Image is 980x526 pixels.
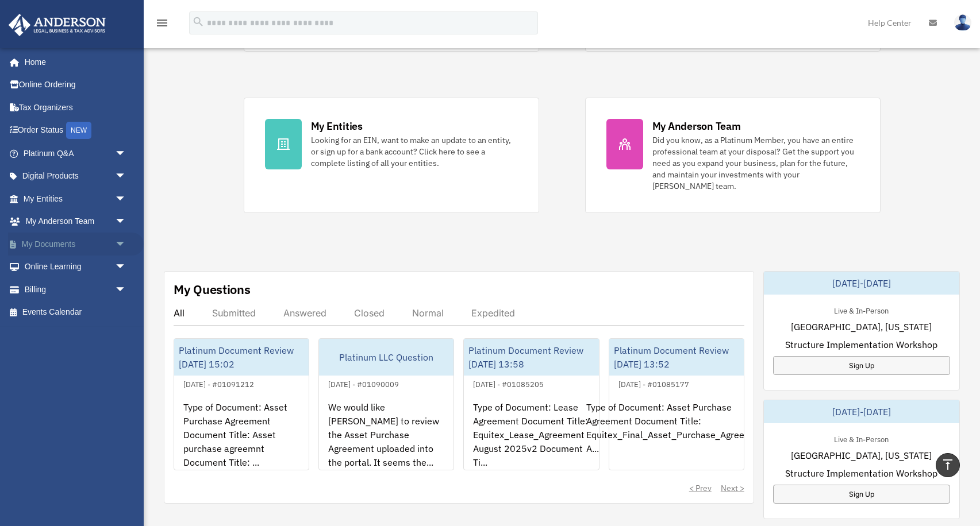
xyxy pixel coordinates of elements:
[825,432,898,444] div: Live & In-Person
[773,485,950,504] a: Sign Up
[8,119,144,142] a: Order StatusNEW
[8,301,144,324] a: Events Calendar
[609,338,744,470] a: Platinum Document Review [DATE] 13:52[DATE] - #01085177Type of Document: Asset Purchase Agreement...
[174,377,263,389] div: [DATE] - #01091212
[283,307,326,319] div: Answered
[936,453,960,477] a: vertical_align_top
[319,377,408,389] div: [DATE] - #01090009
[8,187,144,210] a: My Entitiesarrow_drop_down
[354,307,385,319] div: Closed
[192,16,205,28] i: search
[8,278,144,301] a: Billingarrow_drop_down
[66,122,91,139] div: NEW
[609,377,698,389] div: [DATE] - #01085177
[115,233,138,256] span: arrow_drop_down
[115,256,138,279] span: arrow_drop_down
[5,14,109,36] img: Anderson Advisors Platinum Portal
[941,458,955,471] i: vertical_align_top
[318,338,454,470] a: Platinum LLC Question[DATE] - #01090009We would like [PERSON_NAME] to review the Asset Purchase A...
[319,391,454,481] div: We would like [PERSON_NAME] to review the Asset Purchase Agreement uploaded into the portal. It s...
[8,210,144,233] a: My Anderson Teamarrow_drop_down
[791,448,932,462] span: [GEOGRAPHIC_DATA], [US_STATE]
[585,98,881,213] a: My Anderson Team Did you know, as a Platinum Member, you have an entire professional team at your...
[115,278,138,301] span: arrow_drop_down
[652,119,741,133] div: My Anderson Team
[764,272,959,295] div: [DATE]-[DATE]
[464,391,598,481] div: Type of Document: Lease Agreement Document Title: Equitex_Lease_Agreement August 2025v2 Document ...
[609,339,744,376] div: Platinum Document Review [DATE] 13:52
[8,142,144,165] a: Platinum Q&Aarrow_drop_down
[785,466,937,480] span: Structure Implementation Workshop
[8,256,144,279] a: Online Learningarrow_drop_down
[174,339,309,376] div: Platinum Document Review [DATE] 15:02
[115,165,138,188] span: arrow_drop_down
[764,400,959,423] div: [DATE]-[DATE]
[174,391,309,481] div: Type of Document: Asset Purchase Agreement Document Title: Asset purchase agreemnt Document Title...
[8,74,144,96] a: Online Ordering
[463,338,599,470] a: Platinum Document Review [DATE] 13:58[DATE] - #01085205Type of Document: Lease Agreement Document...
[155,16,169,30] i: menu
[155,20,169,30] a: menu
[212,307,256,319] div: Submitted
[609,391,744,481] div: Type of Document: Asset Purchase Agreement Document Title: Equitex_Final_Asset_Purchase_Agreement...
[311,134,518,169] div: Looking for an EIN, want to make an update to an entity, or sign up for a bank account? Click her...
[464,377,553,389] div: [DATE] - #01085205
[773,356,950,375] a: Sign Up
[791,320,932,334] span: [GEOGRAPHIC_DATA], [US_STATE]
[412,307,444,319] div: Normal
[8,51,138,74] a: Home
[115,210,138,234] span: arrow_drop_down
[954,14,971,31] img: User Pic
[174,338,309,470] a: Platinum Document Review [DATE] 15:02[DATE] - #01091212Type of Document: Asset Purchase Agreement...
[652,134,859,192] div: Did you know, as a Platinum Member, you have an entire professional team at your disposal? Get th...
[8,165,144,188] a: Digital Productsarrow_drop_down
[8,96,144,119] a: Tax Organizers
[174,307,185,319] div: All
[464,339,598,376] div: Platinum Document Review [DATE] 13:58
[8,233,144,256] a: My Documentsarrow_drop_down
[319,339,454,376] div: Platinum LLC Question
[244,98,539,213] a: My Entities Looking for an EIN, want to make an update to an entity, or sign up for a bank accoun...
[825,304,898,316] div: Live & In-Person
[471,307,515,319] div: Expedited
[115,142,138,165] span: arrow_drop_down
[115,187,138,211] span: arrow_drop_down
[311,119,363,133] div: My Entities
[174,281,251,298] div: My Questions
[785,338,937,351] span: Structure Implementation Workshop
